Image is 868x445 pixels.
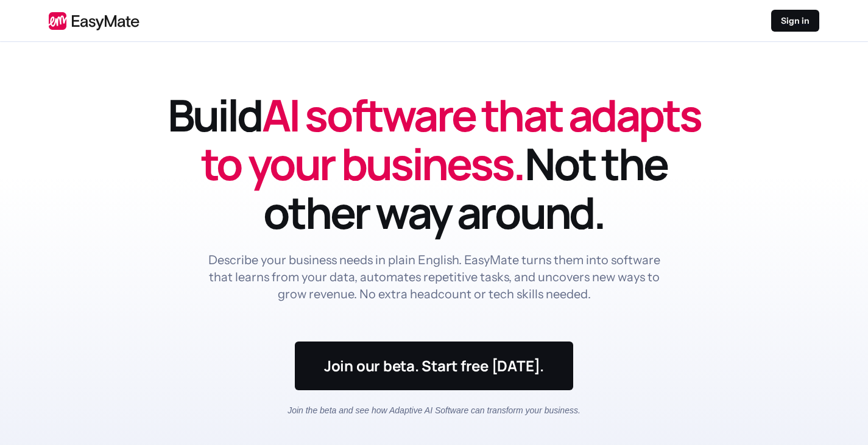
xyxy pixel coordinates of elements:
p: Sign in [781,15,810,27]
a: Sign in [771,10,819,32]
img: EasyMate logo [49,12,139,30]
span: AI software that adapts to your business. [201,85,700,194]
em: Join the beta and see how Adaptive AI Software can transform your business. [288,405,580,415]
h1: Build Not the other way around. [166,91,702,237]
p: Describe your business needs in plain English. EasyMate turns them into software that learns from... [205,251,663,303]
